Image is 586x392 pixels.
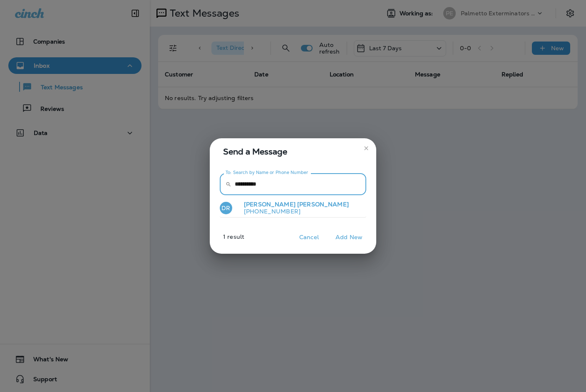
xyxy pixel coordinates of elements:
button: Cancel [293,231,325,244]
label: To: Search by Name or Phone Number [226,169,308,176]
p: 1 result [206,233,244,247]
div: DR [220,202,232,214]
span: [PERSON_NAME] [297,201,349,208]
button: close [360,142,373,155]
span: Send a Message [223,145,366,158]
button: Add New [331,231,367,244]
p: [PHONE_NUMBER] [237,208,349,215]
span: [PERSON_NAME] [244,201,295,208]
button: DR[PERSON_NAME] [PERSON_NAME][PHONE_NUMBER] [220,198,366,218]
